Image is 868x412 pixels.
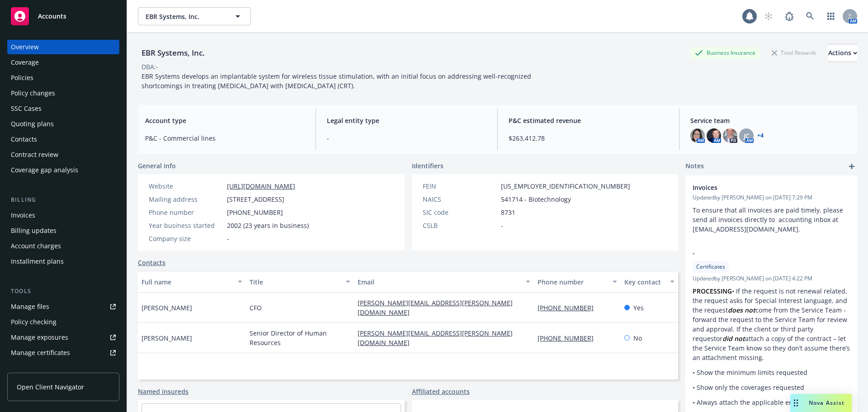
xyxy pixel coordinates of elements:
[227,194,284,204] span: [STREET_ADDRESS]
[744,131,750,141] span: JC
[780,7,798,25] a: Report a Bug
[693,183,826,192] span: Invoices
[227,234,229,243] span: -
[423,221,497,230] div: CSLB
[621,271,678,293] button: Key contact
[693,248,826,258] span: -
[138,387,189,396] a: Named insureds
[7,346,119,360] a: Manage certificates
[757,133,764,138] a: +4
[11,239,61,253] div: Account charges
[7,163,119,177] a: Coverage gap analysis
[250,277,340,287] div: Title
[790,394,802,412] div: Drag to move
[38,13,66,20] span: Accounts
[149,194,223,204] div: Mailing address
[246,271,354,293] button: Title
[142,303,192,313] span: [PERSON_NAME]
[11,101,42,116] div: SSC Cases
[142,62,158,71] div: DBA: -
[7,71,119,85] a: Policies
[138,258,165,267] a: Contacts
[354,271,534,293] button: Email
[828,44,857,62] div: Actions
[145,133,305,143] span: P&C - Commercial lines
[685,175,857,241] div: InvoicesUpdatedby [PERSON_NAME] on [DATE] 7:29 PMTo ensure that all invoices are paid timely, ple...
[685,161,704,172] span: Notes
[327,133,486,143] span: -
[723,128,737,143] img: photo
[412,387,470,396] a: Affiliated accounts
[728,306,755,314] em: does not
[759,7,778,25] a: Start snowing
[358,277,520,287] div: Email
[693,398,850,407] p: • Always attach the applicable endorsements
[828,44,857,62] button: Actions
[501,181,630,191] span: [US_EMPLOYER_IDENTIFICATION_NUMBER]
[412,161,443,170] span: Identifiers
[11,117,54,131] div: Quoting plans
[633,333,642,343] span: No
[696,263,725,271] span: Certificates
[690,47,760,58] div: Business Insurance
[250,303,262,313] span: CFO
[801,7,819,25] a: Search
[11,208,35,223] div: Invoices
[358,329,513,347] a: [PERSON_NAME][EMAIL_ADDRESS][PERSON_NAME][DOMAIN_NAME]
[722,334,745,343] em: did not
[501,208,515,217] span: 8731
[17,382,84,392] span: Open Client Navigator
[138,7,251,25] button: EBR Systems, Inc.
[707,128,721,143] img: photo
[538,334,601,342] a: [PHONE_NUMBER]
[149,234,223,243] div: Company size
[767,47,821,58] div: Total Rewards
[11,86,55,100] div: Policy changes
[690,128,705,143] img: photo
[146,12,224,21] span: EBR Systems, Inc.
[149,221,223,230] div: Year business started
[138,271,246,293] button: Full name
[7,195,119,204] div: Billing
[7,287,119,296] div: Tools
[7,101,119,116] a: SSC Cases
[11,71,33,85] div: Policies
[11,361,57,375] div: Manage claims
[534,271,620,293] button: Phone number
[423,194,497,204] div: NAICS
[7,132,119,147] a: Contacts
[693,286,850,362] p: • If the request is not renewal related, the request asks for Special Interest language, and the ...
[250,328,350,347] span: Senior Director of Human Resources
[138,47,208,59] div: EBR Systems, Inc.
[693,383,850,392] p: • Show only the coverages requested
[509,133,668,143] span: $263,412.78
[7,330,119,345] a: Manage exposures
[7,315,119,329] a: Policy checking
[149,208,223,217] div: Phone number
[149,181,223,191] div: Website
[538,277,607,287] div: Phone number
[501,221,503,230] span: -
[7,254,119,269] a: Installment plans
[7,361,119,375] a: Manage claims
[227,182,295,190] a: [URL][DOMAIN_NAME]
[633,303,644,313] span: Yes
[7,40,119,54] a: Overview
[142,333,192,343] span: [PERSON_NAME]
[327,116,486,125] span: Legal entity type
[11,223,57,238] div: Billing updates
[624,277,665,287] div: Key contact
[693,368,850,377] p: • Show the minimum limits requested
[142,277,232,287] div: Full name
[693,206,845,233] span: To ensure that all invoices are paid timely, please send all invoices directly to accounting inbo...
[227,208,283,217] span: [PHONE_NUMBER]
[7,117,119,131] a: Quoting plans
[11,55,39,70] div: Coverage
[7,86,119,100] a: Policy changes
[11,346,70,360] div: Manage certificates
[693,287,732,295] strong: PROCESSING
[822,7,840,25] a: Switch app
[538,303,601,312] a: [PHONE_NUMBER]
[138,161,176,170] span: General info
